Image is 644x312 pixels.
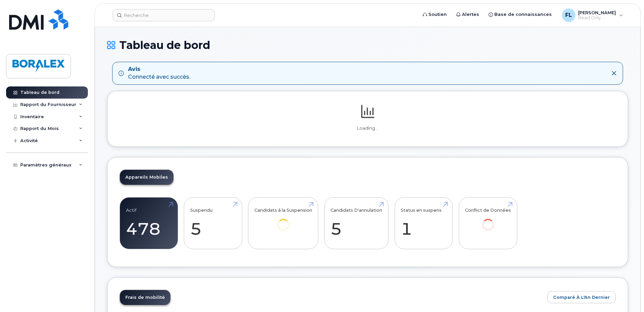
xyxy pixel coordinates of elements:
div: Connecté avec succès. [128,66,190,81]
a: Conflict de Données [465,201,511,240]
p: Loading... [120,125,616,131]
a: Suspendu 5 [190,201,236,245]
h1: Tableau de bord [107,39,628,51]
a: Appareils Mobiles [120,170,173,185]
a: Candidats à la Suspension [254,201,312,240]
a: Status en suspens 1 [401,201,446,245]
span: Comparé à l'An Dernier [553,294,610,301]
a: Actif 478 [126,201,172,245]
strong: Avis [128,66,190,73]
a: Frais de mobilité [120,290,170,305]
button: Comparé à l'An Dernier [547,291,616,303]
a: Candidats D'annulation 5 [330,201,382,245]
